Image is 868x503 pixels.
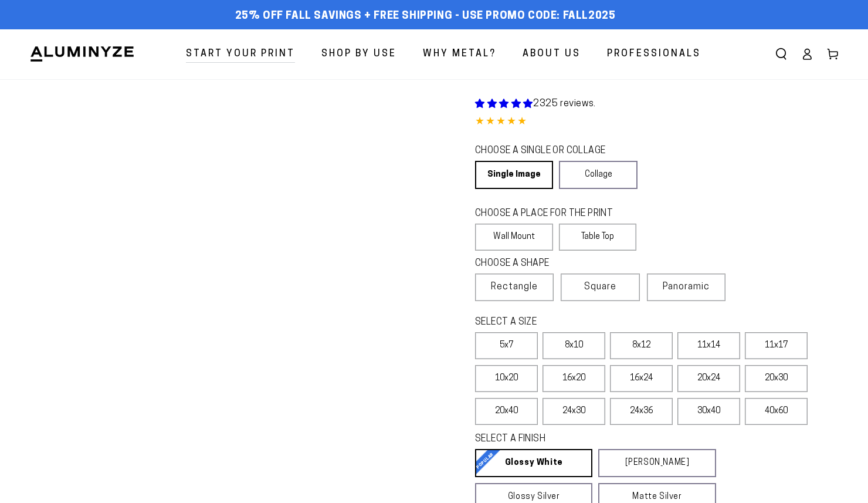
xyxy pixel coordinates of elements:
[542,398,605,425] label: 24x30
[177,39,304,70] a: Start Your Print
[235,10,616,23] span: 25% off FALL Savings + Free Shipping - Use Promo Code: FALL2025
[423,46,496,63] span: Why Metal?
[610,398,673,425] label: 24x36
[475,207,626,221] legend: CHOOSE A PLACE FOR THE PRINT
[610,365,673,392] label: 16x24
[313,39,405,70] a: Shop By Use
[745,332,808,359] label: 11x17
[186,46,295,63] span: Start Your Print
[677,398,740,425] label: 30x40
[584,280,616,294] span: Square
[542,365,605,392] label: 16x20
[745,398,808,425] label: 40x60
[475,433,689,446] legend: SELECT A FINISH
[475,161,553,189] a: Single Image
[475,316,689,329] legend: SELECT A SIZE
[475,398,538,425] label: 20x40
[475,449,592,477] a: Glossy White
[663,282,710,292] span: Panoramic
[475,224,553,251] label: Wall Mount
[610,332,673,359] label: 8x12
[475,257,628,271] legend: CHOOSE A SHAPE
[677,332,740,359] label: 11x14
[598,449,716,477] a: [PERSON_NAME]
[514,39,589,70] a: About Us
[677,365,740,392] label: 20x24
[559,224,637,251] label: Table Top
[321,46,396,63] span: Shop By Use
[607,46,701,63] span: Professionals
[475,114,839,131] div: 4.85 out of 5.0 stars
[491,280,538,294] span: Rectangle
[768,41,794,67] summary: Search our site
[29,45,135,63] img: Aluminyze
[598,39,710,70] a: Professionals
[475,332,538,359] label: 5x7
[475,365,538,392] label: 10x20
[542,332,605,359] label: 8x10
[559,161,637,189] a: Collage
[414,39,505,70] a: Why Metal?
[745,365,808,392] label: 20x30
[523,46,581,63] span: About Us
[475,144,626,158] legend: CHOOSE A SINGLE OR COLLAGE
